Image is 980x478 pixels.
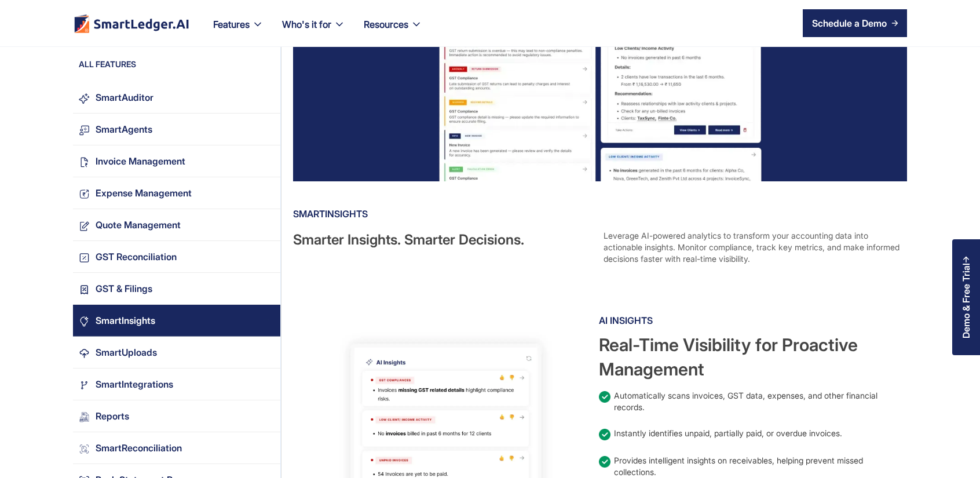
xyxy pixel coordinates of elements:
[96,90,153,105] div: SmartAuditor
[73,114,280,145] a: SmartAgentsArrow Right Blue
[263,93,270,100] img: Arrow Right Blue
[364,16,408,32] div: Resources
[891,20,898,27] img: arrow right icon
[263,348,270,355] img: Arrow Right Blue
[263,444,270,451] img: Arrow Right Blue
[263,253,270,260] img: Arrow Right Blue
[73,337,280,368] a: SmartUploadsArrow Right Blue
[96,440,182,456] div: SmartReconciliation
[73,177,280,209] a: Expense ManagementArrow Right Blue
[73,305,280,337] a: SmartInsightsArrow Right Blue
[614,455,905,478] div: Provides intelligent insights on receivables, helping prevent missed collections.
[73,368,280,400] a: SmartIntegrationsArrow Right Blue
[263,316,270,323] img: Arrow Right Blue
[263,380,270,387] img: Arrow Right Blue
[263,221,270,228] img: Arrow Right Blue
[614,428,842,439] div: Instantly identifies unpaid, partially paid, or overdue invoices.
[812,16,887,30] div: Schedule a Demo
[73,82,280,114] a: SmartAuditorArrow Right Blue
[73,400,280,432] a: ReportsArrow Right Blue
[96,249,177,265] div: GST Reconciliation
[293,230,594,265] div: Smarter Insights. Smarter Decisions.
[263,412,270,419] img: Arrow Right Blue
[73,209,280,241] a: Quote ManagementArrow Right Blue
[263,284,270,291] img: Arrow Right Blue
[73,14,190,33] img: footer logo
[273,16,354,46] div: Who's it for
[96,281,152,297] div: GST & Filings
[96,122,152,137] div: SmartAgents
[614,390,905,413] div: Automatically scans invoices, GST data, expenses, and other financial records.
[96,217,181,233] div: Quote Management
[599,333,905,381] div: Real-Time Visibility for Proactive Management
[961,263,971,338] div: Demo & Free Trial
[73,273,280,305] a: GST & FilingsArrow Right Blue
[204,16,273,46] div: Features
[96,154,185,169] div: Invoice Management
[73,145,280,177] a: Invoice ManagementArrow Right Blue
[96,408,129,424] div: Reports
[213,16,250,32] div: Features
[96,185,192,201] div: Expense Management
[282,16,331,32] div: Who's it for
[73,59,280,76] div: ALL FEATURES
[96,345,157,360] div: SmartUploads
[354,16,432,46] div: Resources
[599,311,905,330] div: Ai Insights
[96,313,155,329] div: SmartInsights
[803,9,907,37] a: Schedule a Demo
[73,432,280,464] a: SmartReconciliationArrow Right Blue
[263,157,270,164] img: Arrow Right Blue
[96,377,173,392] div: SmartIntegrations
[263,189,270,196] img: Arrow Right Blue
[263,125,270,132] img: Arrow Right Blue
[293,205,905,223] div: SmartInsights
[73,14,190,33] a: home
[604,230,905,265] div: Leverage AI-powered analytics to transform your accounting data into actionable insights. Monitor...
[73,241,280,273] a: GST ReconciliationArrow Right Blue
